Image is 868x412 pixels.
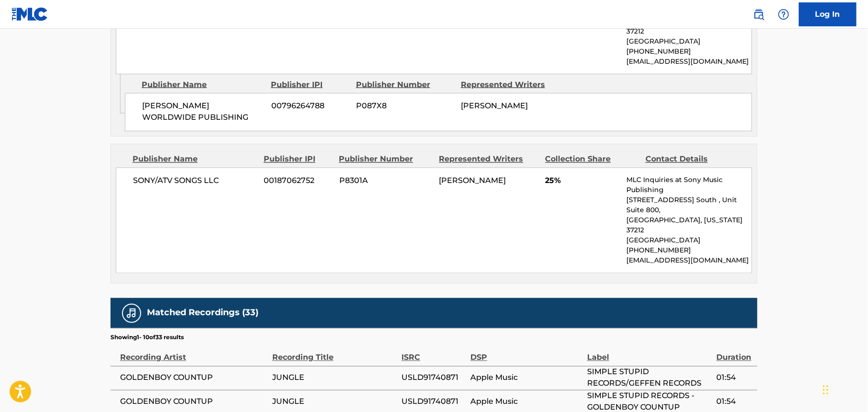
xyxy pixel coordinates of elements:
[120,342,267,364] div: Recording Artist
[627,246,752,256] p: [PHONE_NUMBER]
[271,101,349,112] span: 00796264788
[356,101,454,112] span: P087X8
[717,342,753,364] div: Duration
[133,154,256,165] div: Publisher Name
[470,372,582,384] span: Apple Music
[439,176,506,185] span: [PERSON_NAME]
[627,195,752,216] p: [STREET_ADDRESS] South , Unit Suite 800,
[470,396,582,408] span: Apple Music
[264,154,332,165] div: Publisher IPI
[627,175,752,195] p: MLC Inquiries at Sony Music Publishing
[587,342,712,364] div: Label
[272,342,397,364] div: Recording Title
[11,7,48,21] img: MLC Logo
[820,366,868,412] iframe: Chat Widget
[470,342,582,364] div: DSP
[271,79,349,91] div: Publisher IPI
[339,154,432,165] div: Publisher Number
[461,102,528,111] span: [PERSON_NAME]
[774,5,793,24] div: Help
[778,9,790,20] img: help
[545,175,620,187] span: 25%
[126,308,137,319] img: Matched Recordings
[120,396,267,408] span: GOLDENBOY COUNTUP
[645,154,738,165] div: Contact Details
[545,154,638,165] div: Collection Share
[401,342,466,364] div: ISRC
[401,396,466,408] span: USLD91740871
[627,57,752,67] p: [EMAIL_ADDRESS][DOMAIN_NAME]
[587,366,712,389] span: SIMPLE STUPID RECORDS/GEFFEN RECORDS
[264,175,332,187] span: 00187062752
[461,79,558,91] div: Represented Writers
[799,2,857,26] a: Log In
[142,79,264,91] div: Publisher Name
[272,372,397,384] span: JUNGLE
[401,372,466,384] span: USLD91740871
[339,175,432,187] span: P8301A
[133,175,257,187] span: SONY/ATV SONGS LLC
[717,396,753,408] span: 01:54
[142,101,264,124] span: [PERSON_NAME] WORLDWIDE PUBLISHING
[753,9,765,20] img: search
[627,46,752,57] p: [PHONE_NUMBER]
[147,308,258,319] h5: Matched Recordings (33)
[439,154,538,165] div: Represented Writers
[749,5,768,24] a: Public Search
[627,36,752,46] p: [GEOGRAPHIC_DATA]
[627,216,752,236] p: [GEOGRAPHIC_DATA], [US_STATE] 37212
[120,372,267,384] span: GOLDENBOY COUNTUP
[356,79,454,91] div: Publisher Number
[627,256,752,266] p: [EMAIL_ADDRESS][DOMAIN_NAME]
[272,396,397,408] span: JUNGLE
[111,333,184,342] p: Showing 1 - 10 of 33 results
[823,376,829,404] div: Drag
[717,372,753,384] span: 01:54
[627,236,752,246] p: [GEOGRAPHIC_DATA]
